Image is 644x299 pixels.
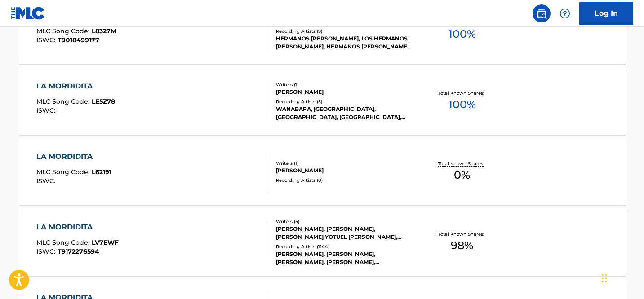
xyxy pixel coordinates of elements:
div: [PERSON_NAME] [276,88,412,96]
div: LA MORDIDITA [36,222,119,233]
a: LA MORDIDITAMLC Song Code:LE5Z78ISWC:Writers (1)[PERSON_NAME]Recording Artists (5)WANABARA, [GEOG... [18,67,626,135]
div: [PERSON_NAME] [276,167,412,175]
a: Log In [579,2,633,25]
img: search [536,8,547,19]
span: L8327M [92,27,116,35]
p: Total Known Shares: [438,231,486,237]
div: Recording Artists ( 9 ) [276,28,412,35]
div: LA MORDIDITA [36,151,111,162]
div: Help [556,4,574,22]
span: LE5Z78 [92,97,115,106]
iframe: Chat Widget [599,256,644,299]
span: T9172276594 [58,247,99,255]
div: LA MORDIDITA [36,81,115,92]
img: help [560,8,570,19]
a: Public Search [533,4,551,22]
p: Total Known Shares: [438,160,486,167]
span: ISWC : [36,106,58,114]
p: Total Known Shares: [438,90,486,97]
span: MLC Song Code : [36,27,92,35]
span: 100 % [449,26,476,42]
span: 98 % [451,237,473,254]
span: T9018499177 [58,36,99,44]
a: LA MORDIDITAMLC Song Code:L62191ISWC:Writers (1)[PERSON_NAME]Recording Artists (0)Total Known Sha... [18,138,626,205]
div: Recording Artists ( 0 ) [276,177,412,184]
div: Drag [602,265,607,292]
div: Recording Artists ( 1144 ) [276,243,412,250]
div: [PERSON_NAME], [PERSON_NAME], [PERSON_NAME], [PERSON_NAME], [PERSON_NAME], [PERSON_NAME], [PERSON... [276,250,412,266]
div: [PERSON_NAME], [PERSON_NAME], [PERSON_NAME] YOTUEL [PERSON_NAME], [PERSON_NAME] [PERSON_NAME] [276,225,412,241]
div: Writers ( 1 ) [276,160,412,167]
span: ISWC : [36,36,58,44]
span: MLC Song Code : [36,97,92,106]
div: WANABARA, [GEOGRAPHIC_DATA], [GEOGRAPHIC_DATA], [GEOGRAPHIC_DATA], [GEOGRAPHIC_DATA] [276,105,412,121]
div: HERMANOS [PERSON_NAME], LOS HERMANOS [PERSON_NAME], HERMANOS [PERSON_NAME], HERMANOS [PERSON_NAME... [276,35,412,51]
span: 100 % [449,97,476,113]
a: LA MORDIDITAMLC Song Code:LV7EWFISWC:T9172276594Writers (5)[PERSON_NAME], [PERSON_NAME], [PERSON_... [18,208,626,276]
span: ISWC : [36,177,58,185]
span: 0 % [454,167,470,183]
div: Recording Artists ( 5 ) [276,98,412,105]
span: MLC Song Code : [36,168,92,176]
span: ISWC : [36,247,58,255]
span: LV7EWF [92,238,119,246]
span: MLC Song Code : [36,238,92,246]
div: Writers ( 5 ) [276,218,412,225]
span: L62191 [92,168,111,176]
img: MLC Logo [11,7,45,20]
div: Writers ( 1 ) [276,81,412,88]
